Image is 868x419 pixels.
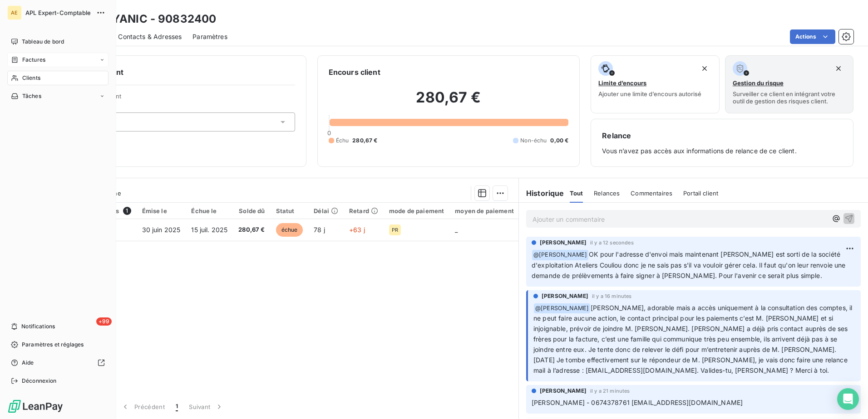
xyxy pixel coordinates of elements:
[329,88,569,116] h2: 280,67 €
[7,399,64,414] img: Logo LeanPay
[238,225,265,234] span: 280,67 €
[73,93,295,105] span: Propriétés Client
[183,397,229,416] button: Suivant
[176,402,178,411] span: 1
[191,226,227,234] span: 15 juil. 2025
[22,38,64,46] span: Tableau de bord
[142,207,181,214] div: Émise le
[550,136,568,145] span: 0,00 €
[22,359,34,367] span: Aide
[22,341,84,349] span: Paramètres et réglages
[683,190,718,197] span: Portail client
[392,227,398,233] span: PR
[533,304,854,374] span: [PERSON_NAME], adorable mais a accès uniquement à la consultation des comptes, il ne peut faire a...
[238,207,265,214] div: Solde dû
[352,136,377,145] span: 280,67 €
[733,79,784,87] span: Gestion du risque
[96,317,112,326] span: +99
[276,207,303,214] div: Statut
[534,303,590,314] span: @ [PERSON_NAME]
[22,56,45,64] span: Factures
[837,388,859,410] div: Open Intercom Messenger
[598,90,701,97] span: Ajouter une limite d’encours autorisé
[336,136,349,145] span: Échu
[349,207,378,214] div: Retard
[7,356,108,370] a: Aide
[80,11,216,27] h3: SCI PIYANIC - 90832400
[170,397,183,416] button: 1
[570,190,583,197] span: Tout
[191,207,227,214] div: Échue le
[598,79,646,87] span: Limite d’encours
[540,387,587,395] span: [PERSON_NAME]
[542,292,588,300] span: [PERSON_NAME]
[25,9,91,16] span: APL Expert-Comptable
[142,226,181,234] span: 30 juin 2025
[115,397,170,416] button: Précédent
[329,67,380,78] h6: Encours client
[602,130,842,156] div: Vous n’avez pas accès aux informations de relance de ce client.
[349,226,365,234] span: +63 j
[389,207,444,214] div: mode de paiement
[22,377,57,385] span: Déconnexion
[532,399,743,406] span: [PERSON_NAME] - 0674378761 [EMAIL_ADDRESS][DOMAIN_NAME]
[590,388,630,394] span: il y a 21 minutes
[594,190,620,197] span: Relances
[592,293,632,299] span: il y a 16 minutes
[602,130,842,141] h6: Relance
[631,190,672,197] span: Commentaires
[314,226,325,234] span: 78 j
[540,239,587,247] span: [PERSON_NAME]
[532,250,588,260] span: @ [PERSON_NAME]
[455,226,458,234] span: _
[519,188,564,199] h6: Historique
[590,240,634,245] span: il y a 12 secondes
[21,322,55,331] span: Notifications
[55,67,295,78] h6: Informations client
[520,136,547,145] span: Non-échu
[790,29,835,44] button: Actions
[22,74,40,82] span: Clients
[123,207,131,215] span: 1
[327,129,331,136] span: 0
[118,32,182,41] span: Contacts & Adresses
[733,90,846,105] span: Surveiller ce client en intégrant votre outil de gestion des risques client.
[591,55,719,113] button: Limite d’encoursAjouter une limite d’encours autorisé
[192,32,227,41] span: Paramètres
[7,5,22,20] div: AE
[532,250,848,279] span: OK pour l'adresse d'envoi mais maintenant [PERSON_NAME] est sorti de la société d'exploitation At...
[276,223,303,237] span: échue
[314,207,338,214] div: Délai
[22,92,41,100] span: Tâches
[455,207,514,214] div: moyen de paiement
[725,55,853,113] button: Gestion du risqueSurveiller ce client en intégrant votre outil de gestion des risques client.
